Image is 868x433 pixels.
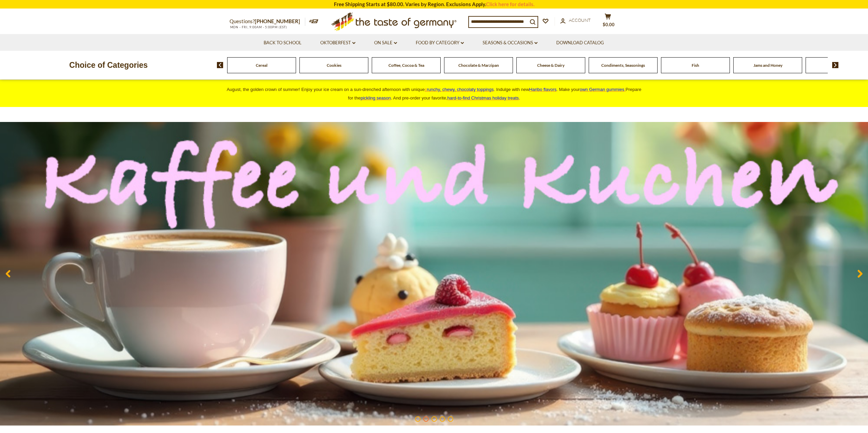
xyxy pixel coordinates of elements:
a: hard-to-find Christmas holiday treats [447,95,519,100]
a: [PHONE_NUMBER] [255,18,300,24]
a: Haribo flavors [529,87,557,92]
a: Cookies [327,63,341,68]
span: $0.00 [603,22,615,27]
a: Coffee, Cocoa & Tea [388,63,424,68]
button: $0.00 [598,13,618,30]
a: Cereal [256,63,267,68]
a: On Sale [374,39,397,47]
a: Food By Category [416,39,464,47]
a: Click here for details. [486,1,534,7]
a: Jams and Honey [753,63,782,68]
span: Account [569,17,591,23]
img: previous arrow [217,62,223,68]
a: pickling season [361,95,391,100]
span: August, the golden crown of summer! Enjoy your ice cream on a sun-drenched afternoon with unique ... [227,87,642,100]
a: Condiments, Seasonings [601,63,645,68]
a: own German gummies. [580,87,626,92]
a: Seasons & Occasions [483,39,538,47]
a: Download Catalog [556,39,604,47]
a: Account [560,17,591,24]
span: runchy, chewy, chocolaty toppings [427,87,494,92]
a: crunchy, chewy, chocolaty toppings [425,87,494,92]
a: Cheese & Dairy [537,63,564,68]
p: Questions? [230,17,305,26]
a: Oktoberfest [320,39,355,47]
span: own German gummies [580,87,624,92]
img: next arrow [832,62,839,68]
a: Chocolate & Marzipan [458,63,499,68]
span: . [447,95,520,100]
a: Fish [692,63,699,68]
span: MON - FRI, 9:00AM - 5:00PM (EST) [230,25,288,29]
a: Back to School [264,39,301,47]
